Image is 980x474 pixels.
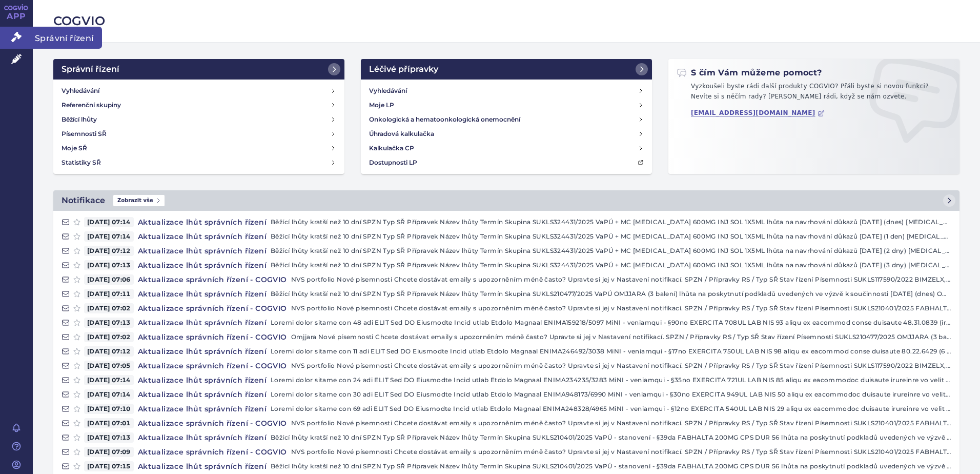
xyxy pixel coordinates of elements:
h4: Aktualizace lhůt správních řízení [134,289,271,299]
h2: COGVIO [53,12,959,30]
h4: Aktualizace lhůt správních řízení [134,432,271,443]
p: Běžící lhůty kratší než 10 dní SPZN Typ SŘ Přípravek Název lhůty Termín Skupina SUKLS324431/2025 ... [271,217,951,227]
span: [DATE] 07:14 [84,389,134,400]
p: NVS portfolio Nové písemnosti Chcete dostávat emaily s upozorněním méně často? Upravte si jej v N... [291,361,951,371]
h4: Aktualizace správních řízení - COGVIO [134,447,291,457]
span: [DATE] 07:05 [84,361,134,371]
h4: Aktualizace lhůt správních řízení [134,404,271,414]
a: Vyhledávání [365,84,648,98]
h4: Aktualizace správních řízení - COGVIO [134,418,291,428]
span: [DATE] 07:14 [84,231,134,242]
p: NVS portfolio Nové písemnosti Chcete dostávat emaily s upozorněním méně často? Upravte si jej v N... [291,418,951,428]
a: Písemnosti SŘ [57,127,340,141]
h4: Aktualizace lhůt správních řízení [134,461,271,471]
h4: Aktualizace lhůt správních řízení [134,260,271,270]
h4: Úhradová kalkulačka [369,129,434,139]
span: [DATE] 07:12 [84,346,134,357]
a: Statistiky SŘ [57,155,340,170]
p: Běžící lhůty kratší než 10 dní SPZN Typ SŘ Přípravek Název lhůty Termín Skupina SUKLS324431/2025 ... [271,231,951,242]
p: NVS portfolio Nové písemnosti Chcete dostávat emaily s upozorněním méně často? Upravte si jej v N... [291,274,951,285]
a: [EMAIL_ADDRESS][DOMAIN_NAME] [691,109,825,117]
span: [DATE] 07:09 [84,447,134,457]
span: [DATE] 07:01 [84,418,134,428]
h4: Statistiky SŘ [62,157,101,168]
h2: S čím Vám můžeme pomoct? [677,67,822,78]
h4: Písemnosti SŘ [62,129,107,139]
h2: Správní řízení [62,63,119,75]
h4: Aktualizace lhůt správních řízení [134,217,271,227]
a: Dostupnosti LP [365,155,648,170]
h4: Aktualizace správních řízení - COGVIO [134,361,291,371]
a: Moje SŘ [57,141,340,155]
h4: Dostupnosti LP [369,157,417,168]
h2: Notifikace [62,194,105,207]
span: [DATE] 07:06 [84,274,134,285]
h4: Referenční skupiny [62,100,121,110]
h4: Moje SŘ [62,143,87,153]
p: NVS portfolio Nové písemnosti Chcete dostávat emaily s upozorněním méně často? Upravte si jej v N... [291,303,951,313]
span: [DATE] 07:02 [84,332,134,342]
h4: Aktualizace správních řízení - COGVIO [134,274,291,285]
a: Léčivé přípravky [361,59,652,80]
p: Omjjara Nové písemnosti Chcete dostávat emaily s upozorněním méně často? Upravte si jej v Nastave... [291,332,951,342]
p: NVS portfolio Nové písemnosti Chcete dostávat emaily s upozorněním méně často? Upravte si jej v N... [291,447,951,457]
span: [DATE] 07:13 [84,432,134,443]
span: [DATE] 07:11 [84,289,134,299]
h4: Aktualizace lhůt správních řízení [134,375,271,385]
span: [DATE] 07:15 [84,461,134,471]
span: Zobrazit vše [113,195,165,206]
span: [DATE] 07:02 [84,303,134,313]
p: Běžící lhůty kratší než 10 dní SPZN Typ SŘ Přípravek Název lhůty Termín Skupina SUKLS210477/2025 ... [271,289,951,299]
h4: Kalkulačka CP [369,143,414,153]
a: Správní řízení [53,59,344,80]
a: Vyhledávání [57,84,340,98]
h4: Aktualizace lhůt správních řízení [134,318,271,328]
p: Loremi dolor sitame con 69 adi ELIT Sed DO Eiusmodte Incid utlab Etdolo Magnaal ENIMA248328/4965 ... [271,404,951,414]
h4: Vyhledávání [62,86,99,96]
p: Vyzkoušeli byste rádi další produkty COGVIO? Přáli byste si novou funkci? Nevíte si s něčím rady?... [677,82,951,106]
p: Loremi dolor sitame con 30 adi ELIT Sed DO Eiusmodte Incid utlab Etdolo Magnaal ENIMA948173/6990 ... [271,389,951,400]
h2: Léčivé přípravky [369,63,438,75]
h4: Běžící lhůty [62,114,97,125]
span: [DATE] 07:14 [84,217,134,227]
span: [DATE] 07:14 [84,375,134,385]
p: Loremi dolor sitame con 48 adi ELIT Sed DO Eiusmodte Incid utlab Etdolo Magnaal ENIMA159218/5097 ... [271,318,951,328]
h4: Aktualizace lhůt správních řízení [134,346,271,357]
p: Běžící lhůty kratší než 10 dní SPZN Typ SŘ Přípravek Název lhůty Termín Skupina SUKLS324431/2025 ... [271,260,951,270]
h4: Aktualizace lhůt správních řízení [134,389,271,400]
a: Kalkulačka CP [365,141,648,155]
p: Loremi dolor sitame con 11 adi ELIT Sed DO Eiusmodte Incid utlab Etdolo Magnaal ENIMA246492/3038 ... [271,346,951,357]
h4: Vyhledávání [369,86,407,96]
h4: Onkologická a hematoonkologická onemocnění [369,114,520,125]
span: Správní řízení [33,27,102,48]
a: NotifikaceZobrazit vše [53,190,959,211]
h4: Aktualizace lhůt správních řízení [134,231,271,242]
a: Onkologická a hematoonkologická onemocnění [365,112,648,127]
a: Úhradová kalkulačka [365,127,648,141]
p: Běžící lhůty kratší než 10 dní SPZN Typ SŘ Přípravek Název lhůty Termín Skupina SUKLS210401/2025 ... [271,432,951,443]
h4: Moje LP [369,100,394,110]
p: Běžící lhůty kratší než 10 dní SPZN Typ SŘ Přípravek Název lhůty Termín Skupina SUKLS324431/2025 ... [271,246,951,256]
a: Referenční skupiny [57,98,340,112]
p: Loremi dolor sitame con 24 adi ELIT Sed DO Eiusmodte Incid utlab Etdolo Magnaal ENIMA234235/3283 ... [271,375,951,385]
a: Běžící lhůty [57,112,340,127]
span: [DATE] 07:10 [84,404,134,414]
h4: Aktualizace lhůt správních řízení [134,246,271,256]
h4: Aktualizace správních řízení - COGVIO [134,303,291,313]
span: [DATE] 07:12 [84,246,134,256]
p: Běžící lhůty kratší než 10 dní SPZN Typ SŘ Přípravek Název lhůty Termín Skupina SUKLS210401/2025 ... [271,461,951,471]
span: [DATE] 07:13 [84,260,134,270]
span: [DATE] 07:13 [84,318,134,328]
h4: Aktualizace správních řízení - COGVIO [134,332,291,342]
a: Moje LP [365,98,648,112]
